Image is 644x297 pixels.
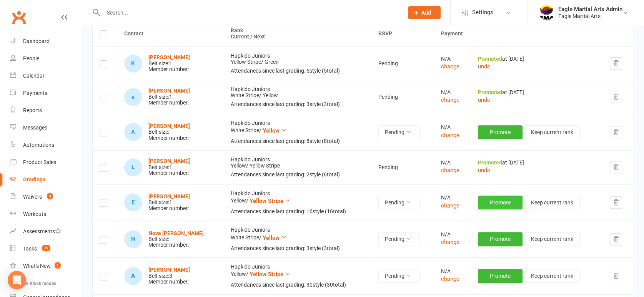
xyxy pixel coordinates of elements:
div: Liam Choo [124,158,142,176]
a: Reports [10,102,81,119]
div: Assessments [23,228,61,234]
div: N/A [441,56,464,62]
button: undo [478,95,491,105]
button: Yellow Stripe [250,270,291,279]
a: Clubworx [9,8,28,27]
div: Aria Dabb [124,267,142,285]
div: Attendances since last grading: 3 style ( 3 total) [231,101,364,107]
div: Calendar [23,73,45,79]
div: Attendances since last grading: 2 style ( 6 total) [231,172,364,178]
td: Hapkido Juniors Yellow / [224,150,371,184]
button: Yellow [263,233,287,242]
a: Dashboard [10,33,81,50]
a: [PERSON_NAME] [148,88,190,94]
button: Keep current rank [524,125,580,139]
div: N/A [441,269,464,274]
a: What's New1 [10,257,81,275]
a: Gradings [10,171,81,188]
div: N/A [441,195,464,201]
a: Messages [10,119,81,136]
div: Messages [23,124,47,131]
td: Hapkido Juniors Yellow / [224,257,371,294]
div: Belt size: Member number: [148,231,204,248]
div: Eagle Martial Arts Admin [558,6,622,13]
div: N/A [441,90,464,95]
div: Belt size: 1 Member number: [148,158,190,176]
button: Yellow Stripe [250,196,291,206]
span: 79 [42,245,50,251]
span: Yellow [263,92,278,98]
span: Pending [378,60,398,66]
a: Automations [10,136,81,154]
div: Eagle Martial Arts [558,13,622,20]
button: Keep current rank [524,269,580,283]
div: Automations [23,142,54,148]
a: [PERSON_NAME] [148,267,190,273]
a: Tasks 79 [10,240,81,257]
div: What's New [23,263,51,269]
div: Asahi Chan [124,123,142,141]
div: Dashboard [23,38,50,44]
span: Green [265,59,279,65]
button: Pending [378,269,419,283]
a: Workouts [10,206,81,223]
span: Settings [472,4,493,21]
div: at [DATE] [478,160,596,166]
button: Pending [378,125,419,139]
a: [PERSON_NAME] [148,54,190,60]
div: Tasks [23,246,37,252]
button: change [441,237,459,247]
a: [PERSON_NAME] [148,193,190,199]
div: Belt size: 1 Member number: [148,88,190,106]
div: Attendances since last grading: 30 style ( 30 total) [231,282,364,288]
div: Kyson Aitken [124,55,142,73]
button: Yellow [263,126,287,135]
div: Belt size: 1 Member number: [148,194,190,211]
strong: Promoted [478,89,502,95]
span: Yellow [263,127,280,134]
div: N/A [441,124,464,130]
strong: Promoted [478,159,502,166]
a: [PERSON_NAME] [148,123,190,129]
div: Attendances since last grading: 3 style ( 3 total) [231,246,364,251]
a: Payments [10,85,81,102]
td: Hapkido Juniors Yellow / [224,184,371,221]
a: Waivers 3 [10,188,81,206]
button: Pending [378,232,419,246]
input: Search... [101,7,398,18]
img: thumb_image1738041739.png [539,5,554,20]
div: Workouts [23,211,46,217]
button: Keep current rank [524,196,580,209]
div: Open Intercom Messenger [8,271,26,289]
div: Payments [23,90,47,96]
td: Hapkido Juniors White Stripe / [224,80,371,113]
div: Eva Ciro [124,193,142,211]
button: Promote [478,196,523,209]
td: Hapkido Juniors White Stripe / [224,221,371,257]
a: [PERSON_NAME] [148,158,190,164]
span: 1 [55,262,61,269]
div: Belt size: 1 Member number: [148,55,190,72]
a: Nova [PERSON_NAME] [148,230,204,236]
button: change [441,274,459,284]
a: Product Sales [10,154,81,171]
button: Keep current rank [524,232,580,246]
div: arihaan bansal [124,88,142,106]
div: Belt size: 3 Member number: [148,267,190,285]
td: Hapkido Juniors Yellow Stripe / [224,46,371,80]
button: change [441,131,459,140]
button: Promote [478,125,523,139]
div: Reports [23,107,42,113]
button: change [441,62,459,71]
div: Waivers [23,194,42,200]
button: Pending [378,196,419,209]
th: Rank Current / Next [224,21,371,46]
span: Yellow [263,234,280,241]
button: change [441,95,459,105]
button: undo [478,62,491,71]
